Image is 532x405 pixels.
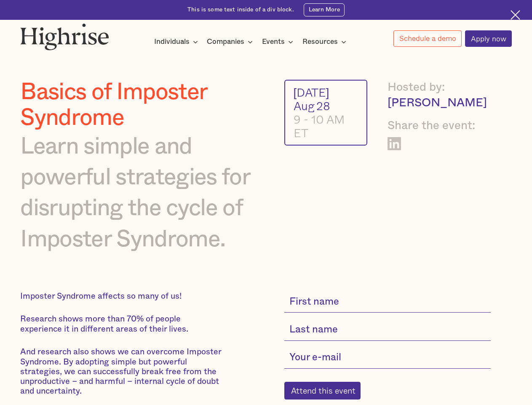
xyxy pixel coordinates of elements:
[20,131,262,255] div: Learn simple and powerful strategies for disrupting the cycle of Imposter Syndrome.
[20,314,225,334] p: Research shows more than 70% of people experience it in different areas of their lives.
[302,37,349,47] div: Resources
[187,6,294,14] div: This is some text inside of a div block.
[388,137,401,151] a: Share on LinkedIn
[284,319,491,341] input: Last name
[284,292,491,400] form: current-single-event-subscribe-form
[284,382,361,400] input: Attend this event
[207,37,255,47] div: Companies
[284,292,491,313] input: First name
[20,347,225,396] p: And research also shows we can overcome Imposter Syndrome. By adopting simple but powerful strate...
[207,37,244,47] div: Companies
[393,30,462,47] a: Schedule a demo
[262,37,285,47] div: Events
[154,37,201,47] div: Individuals
[388,80,491,95] div: Hosted by:
[20,23,109,50] img: Highrise logo
[294,99,315,113] div: Aug
[294,113,358,140] div: 9 - 10 AM ET
[511,10,520,20] img: Cross icon
[20,292,225,301] p: Imposter Syndrome affects so many of us!
[388,95,491,111] div: [PERSON_NAME]
[465,30,512,47] a: Apply now
[262,37,296,47] div: Events
[304,3,344,16] a: Learn More
[20,80,262,131] h1: Basics of Imposter Syndrome
[316,99,330,113] div: 28
[388,118,491,134] div: Share the event:
[294,86,358,99] div: [DATE]
[284,347,491,369] input: Your e-mail
[154,37,190,47] div: Individuals
[302,37,338,47] div: Resources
